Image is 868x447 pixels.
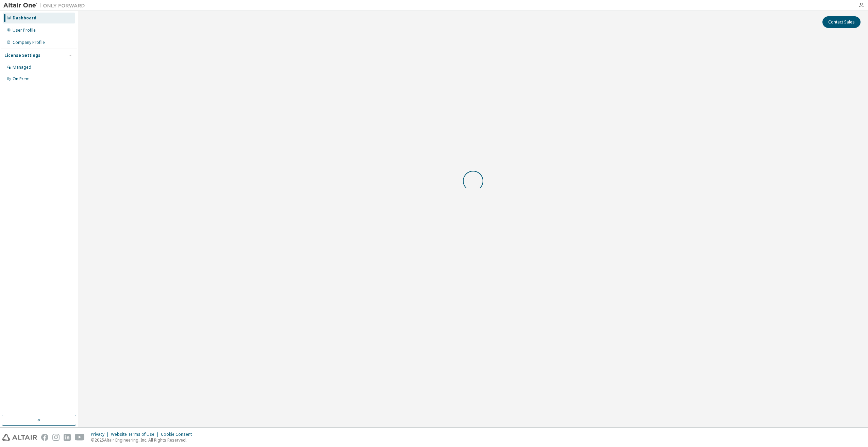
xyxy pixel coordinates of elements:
button: Contact Sales [822,16,861,28]
div: Privacy [91,432,111,437]
div: User Profile [13,28,36,33]
p: © 2025 Altair Engineering, Inc. All Rights Reserved. [91,437,196,443]
div: Cookie Consent [161,432,196,437]
img: altair_logo.svg [2,434,37,441]
img: linkedin.svg [64,434,71,441]
div: Website Terms of Use [111,432,161,437]
div: License Settings [4,53,40,58]
img: youtube.svg [75,434,85,441]
div: Company Profile [13,40,45,45]
img: facebook.svg [41,434,48,441]
img: Altair One [3,2,88,9]
div: Dashboard [13,15,36,21]
img: instagram.svg [52,434,60,441]
div: Managed [13,65,31,70]
div: On Prem [13,76,30,82]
